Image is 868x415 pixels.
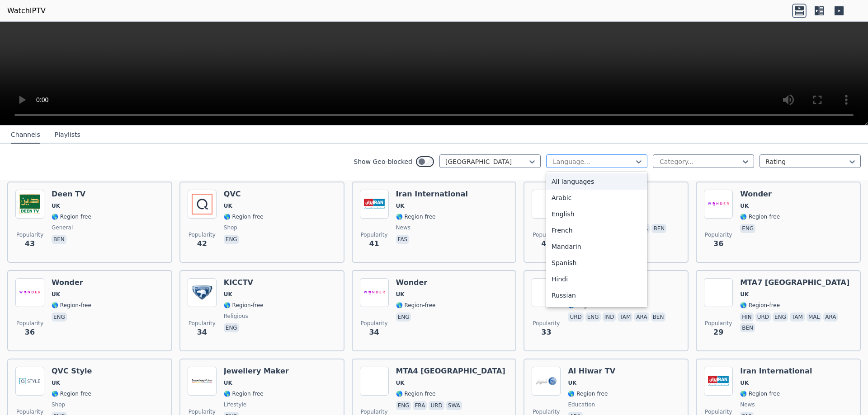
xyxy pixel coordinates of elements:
[224,213,264,220] span: 🌎 Region-free
[740,291,749,298] span: UK
[189,320,216,327] span: Popularity
[740,401,755,408] span: news
[52,202,60,210] span: UK
[361,320,388,327] span: Popularity
[704,278,733,307] img: MTA7 Asia
[224,367,289,376] h6: Jewellery Maker
[532,278,561,307] img: MTA6 Asia
[361,231,388,238] span: Popularity
[189,231,216,238] span: Popularity
[546,206,647,222] div: English
[740,278,853,287] h6: MTA7 [GEOGRAPHIC_DATA]
[224,323,239,332] p: eng
[568,379,576,387] span: UK
[740,190,780,199] h6: Wonder
[360,278,389,307] img: Wonder
[16,320,43,327] span: Popularity
[603,312,616,322] p: ind
[740,224,755,233] p: eng
[15,190,44,219] img: Deen TV
[740,302,780,309] span: 🌎 Region-free
[52,213,91,220] span: 🌎 Region-free
[704,367,733,396] img: Iran International
[446,401,462,410] p: swa
[568,401,595,408] span: education
[15,278,44,307] img: Wonder
[705,320,732,327] span: Popularity
[546,303,647,320] div: Portuguese
[651,224,666,233] p: ben
[360,190,389,219] img: Iran International
[568,390,608,397] span: 🌎 Region-free
[52,302,91,309] span: 🌎 Region-free
[546,287,647,303] div: Russian
[533,320,560,327] span: Popularity
[396,190,468,199] h6: Iran International
[188,190,217,219] img: QVC
[52,367,92,376] h6: QVC Style
[52,235,66,244] p: ben
[541,327,551,338] span: 33
[740,213,780,220] span: 🌎 Region-free
[11,126,40,144] button: Channels
[740,390,780,397] span: 🌎 Region-free
[541,238,551,249] span: 40
[773,312,788,322] p: eng
[224,278,264,287] h6: KICCTV
[429,401,444,410] p: urd
[360,367,389,396] img: MTA4 Africa
[396,401,411,410] p: eng
[396,379,405,387] span: UK
[52,312,67,322] p: eng
[224,312,248,320] span: religious
[396,202,405,210] span: UK
[807,312,821,322] p: mal
[224,390,264,397] span: 🌎 Region-free
[224,202,232,210] span: UK
[188,367,217,396] img: Jewellery Maker
[713,238,723,249] span: 36
[546,238,647,255] div: Mandarin
[533,231,560,238] span: Popularity
[755,312,771,322] p: urd
[585,312,601,322] p: eng
[55,126,80,144] button: Playlists
[224,379,232,387] span: UK
[823,312,838,322] p: ara
[651,312,666,322] p: ben
[704,190,733,219] img: Wonder
[413,401,427,410] p: fra
[532,367,561,396] img: Al Hiwar TV
[52,224,73,231] span: general
[568,367,615,376] h6: Al Hiwar TV
[396,367,505,376] h6: MTA4 [GEOGRAPHIC_DATA]
[52,379,60,387] span: UK
[224,224,237,231] span: shop
[52,401,65,408] span: shop
[740,379,749,387] span: UK
[396,312,411,322] p: eng
[52,291,60,298] span: UK
[224,190,264,199] h6: QVC
[7,5,46,16] a: WatchIPTV
[354,157,412,166] label: Show Geo-blocked
[713,327,723,338] span: 29
[546,255,647,271] div: Spanish
[396,224,410,231] span: news
[52,190,91,199] h6: Deen TV
[740,323,755,332] p: ben
[224,302,264,309] span: 🌎 Region-free
[546,222,647,238] div: French
[396,302,436,309] span: 🌎 Region-free
[532,190,561,219] img: MTA1 World
[15,367,44,396] img: QVC Style
[396,390,436,397] span: 🌎 Region-free
[52,278,91,287] h6: Wonder
[634,312,649,322] p: ara
[396,235,410,244] p: fas
[224,401,246,408] span: lifestyle
[790,312,805,322] p: tam
[546,173,647,190] div: All languages
[197,327,207,338] span: 34
[25,327,35,338] span: 36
